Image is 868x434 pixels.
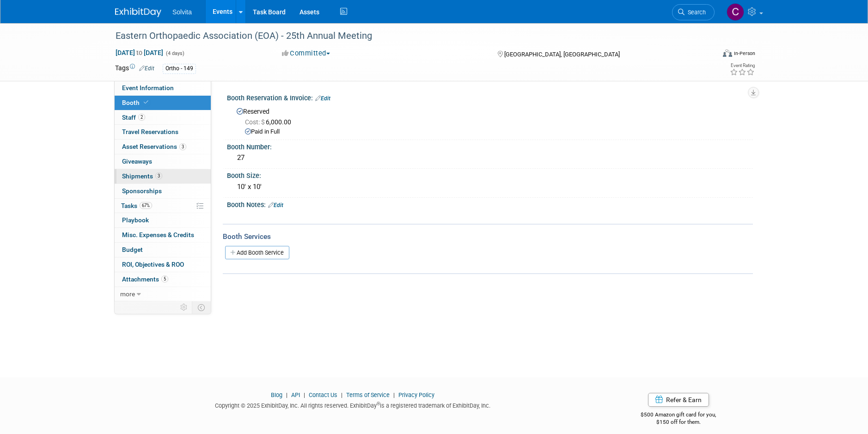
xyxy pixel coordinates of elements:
[227,169,753,180] div: Booth Size:
[115,63,154,74] td: Tags
[122,172,162,180] span: Shipments
[660,48,755,62] div: Event Format
[227,198,753,210] div: Booth Notes:
[234,180,746,194] div: 10' x 10'
[672,4,715,20] a: Search
[223,232,753,242] div: Booth Services
[245,128,746,136] div: Paid in Full
[122,99,150,106] span: Booth
[115,140,211,154] a: Asset Reservations3
[391,391,397,398] span: |
[115,287,211,301] a: more
[122,114,145,121] span: Staff
[122,128,178,135] span: Travel Reservations
[339,391,345,398] span: |
[723,49,732,57] img: Format-Inperson.png
[172,8,192,16] span: Solvita
[377,401,380,406] sup: ®
[122,158,152,165] span: Giveaways
[139,65,154,72] a: Edit
[115,81,211,95] a: Event Information
[155,172,162,179] span: 3
[115,199,211,213] a: Tasks67%
[346,391,390,398] a: Terms of Service
[245,118,266,126] span: Cost: $
[135,49,144,56] span: to
[176,301,192,313] td: Personalize Event Tab Strip
[685,9,706,16] span: Search
[115,213,211,227] a: Playbook
[604,418,753,426] div: $150 off for them.
[227,140,753,152] div: Booth Number:
[144,100,148,105] i: Booth reservation complete
[604,405,753,426] div: $500 Amazon gift card for you,
[122,231,194,238] span: Misc. Expenses & Credits
[315,95,330,102] a: Edit
[115,8,161,17] img: ExhibitDay
[115,125,211,139] a: Travel Reservations
[161,275,168,282] span: 5
[225,246,289,259] a: Add Booth Service
[121,202,152,209] span: Tasks
[279,49,334,58] button: Committed
[271,391,282,398] a: Blog
[138,114,145,121] span: 2
[140,202,152,209] span: 67%
[734,50,755,57] div: In-Person
[727,3,744,21] img: Cindy Miller
[122,216,149,224] span: Playbook
[120,290,135,298] span: more
[115,272,211,287] a: Attachments5
[301,391,307,398] span: |
[115,257,211,272] a: ROI, Objectives & ROO
[122,84,174,92] span: Event Information
[648,393,709,407] a: Refer & Earn
[234,104,746,136] div: Reserved
[192,301,211,313] td: Toggle Event Tabs
[115,399,590,410] div: Copyright © 2025 ExhibitDay, Inc. All rights reserved. ExhibitDay is a registered trademark of Ex...
[115,169,211,183] a: Shipments3
[291,391,300,398] a: API
[122,246,143,253] span: Budget
[268,202,283,208] a: Edit
[504,51,620,58] span: [GEOGRAPHIC_DATA], [GEOGRAPHIC_DATA]
[227,91,753,103] div: Booth Reservation & Invoice:
[115,110,211,125] a: Staff2
[112,28,701,44] div: Eastern Orthopaedic Association (EOA) - 25th Annual Meeting
[284,391,290,398] span: |
[245,118,295,126] span: 6,000.00
[115,154,211,169] a: Giveaways
[398,391,434,398] a: Privacy Policy
[115,228,211,242] a: Misc. Expenses & Credits
[122,187,162,195] span: Sponsorships
[179,143,186,150] span: 3
[115,49,164,57] span: [DATE] [DATE]
[309,391,337,398] a: Contact Us
[115,243,211,257] a: Budget
[122,275,168,283] span: Attachments
[163,64,196,73] div: Ortho - 149
[122,143,186,150] span: Asset Reservations
[165,50,184,56] span: (4 days)
[115,184,211,198] a: Sponsorships
[115,96,211,110] a: Booth
[122,261,184,268] span: ROI, Objectives & ROO
[730,63,755,68] div: Event Rating
[234,151,746,165] div: 27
